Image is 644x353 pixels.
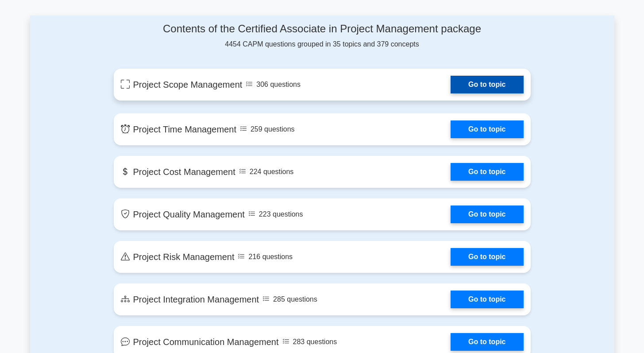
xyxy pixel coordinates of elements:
a: Go to topic [451,248,523,266]
h4: Contents of the Certified Associate in Project Management package [114,23,531,35]
a: Go to topic [451,206,523,223]
a: Go to topic [451,76,523,93]
div: 4454 CAPM questions grouped in 35 topics and 379 concepts [114,23,531,50]
a: Go to topic [451,163,523,181]
a: Go to topic [451,120,523,138]
a: Go to topic [451,333,523,351]
a: Go to topic [451,291,523,308]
